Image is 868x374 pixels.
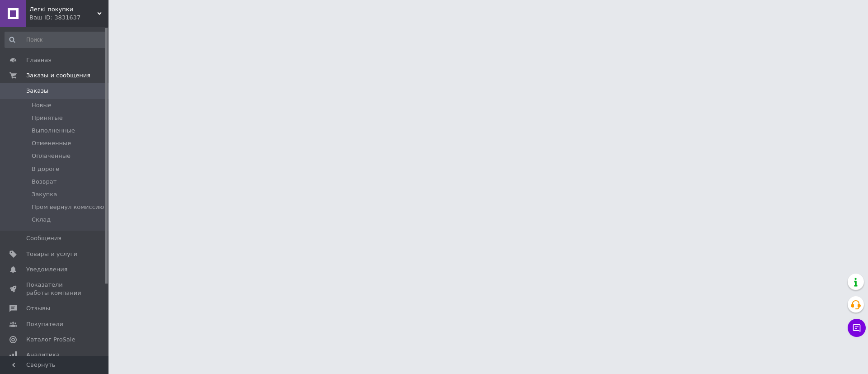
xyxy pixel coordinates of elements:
input: Поиск [5,32,107,48]
span: Главная [26,56,52,64]
span: Покупатели [26,320,63,328]
span: Каталог ProSale [26,336,75,344]
span: Закупка [32,190,57,199]
span: Сообщения [26,234,61,242]
span: Уведомления [26,265,67,274]
span: В дороге [32,165,59,173]
span: Пром вернул комиссию [32,203,104,211]
span: Отмененные [32,139,71,147]
span: Склад [32,216,51,224]
span: Заказы [26,87,48,95]
span: Принятые [32,114,63,122]
span: Легкі покупки [29,5,97,14]
span: Выполненные [32,127,75,135]
button: Чат с покупателем [848,319,866,337]
span: Товары и услуги [26,250,77,258]
span: Заказы и сообщения [26,71,90,80]
div: Ваш ID: 3831637 [29,14,108,22]
span: Аналитика [26,351,60,359]
span: Оплаченные [32,152,71,160]
span: Возврат [32,178,57,186]
span: Отзывы [26,304,50,312]
span: Новые [32,101,52,109]
span: Показатели работы компании [26,281,84,297]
